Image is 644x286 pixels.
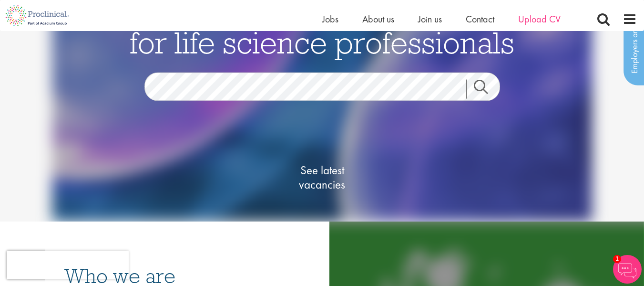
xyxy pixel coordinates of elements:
iframe: reCAPTCHA [7,251,129,279]
a: See latestvacancies [275,125,370,230]
a: Jobs [322,13,338,25]
a: Join us [418,13,442,25]
img: Chatbot [613,255,642,284]
span: 1 [613,255,621,263]
a: Job search submit button [466,80,507,99]
a: Contact [466,13,494,25]
a: Upload CV [518,13,561,25]
span: See latest vacancies [275,163,370,192]
a: About us [362,13,394,25]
